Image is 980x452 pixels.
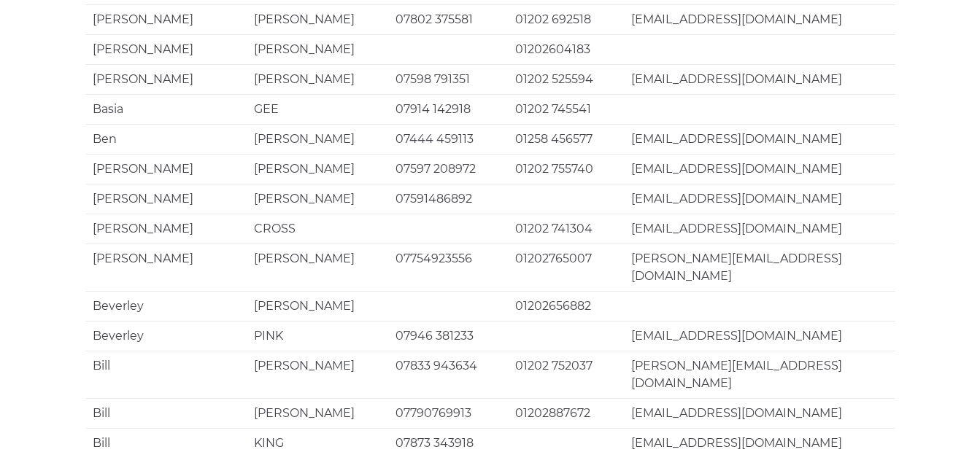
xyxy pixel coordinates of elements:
[85,291,247,321] td: Beverley
[508,291,624,321] td: 01202656882
[85,64,247,94] td: [PERSON_NAME]
[624,124,895,154] td: [EMAIL_ADDRESS][DOMAIN_NAME]
[624,184,895,214] td: [EMAIL_ADDRESS][DOMAIN_NAME]
[85,124,247,154] td: Ben
[85,398,247,428] td: Bill
[85,4,247,34] td: [PERSON_NAME]
[85,34,247,64] td: [PERSON_NAME]
[388,124,508,154] td: 07444 459113
[247,64,388,94] td: [PERSON_NAME]
[624,321,895,351] td: [EMAIL_ADDRESS][DOMAIN_NAME]
[388,94,508,124] td: 07914 142918
[85,94,247,124] td: Basia
[388,154,508,184] td: 07597 208972
[247,243,388,291] td: [PERSON_NAME]
[247,184,388,214] td: [PERSON_NAME]
[247,398,388,428] td: [PERSON_NAME]
[388,321,508,351] td: 07946 381233
[508,243,624,291] td: 01202765007
[247,4,388,34] td: [PERSON_NAME]
[388,184,508,214] td: 07591486892
[247,291,388,321] td: [PERSON_NAME]
[247,124,388,154] td: [PERSON_NAME]
[85,214,247,243] td: [PERSON_NAME]
[388,64,508,94] td: 07598 791351
[624,351,895,398] td: [PERSON_NAME][EMAIL_ADDRESS][DOMAIN_NAME]
[85,321,247,351] td: Beverley
[624,64,895,94] td: [EMAIL_ADDRESS][DOMAIN_NAME]
[508,398,624,428] td: 01202887672
[85,154,247,184] td: [PERSON_NAME]
[508,351,624,398] td: 01202 752037
[388,4,508,34] td: 07802 375581
[624,243,895,291] td: [PERSON_NAME][EMAIL_ADDRESS][DOMAIN_NAME]
[624,214,895,243] td: [EMAIL_ADDRESS][DOMAIN_NAME]
[624,4,895,34] td: [EMAIL_ADDRESS][DOMAIN_NAME]
[508,64,624,94] td: 01202 525594
[247,321,388,351] td: PINK
[508,214,624,243] td: 01202 741304
[247,34,388,64] td: [PERSON_NAME]
[247,351,388,398] td: [PERSON_NAME]
[388,243,508,291] td: 07754923556
[508,94,624,124] td: 01202 745541
[508,124,624,154] td: 01258 456577
[388,351,508,398] td: 07833 943634
[508,34,624,64] td: 01202604183
[624,398,895,428] td: [EMAIL_ADDRESS][DOMAIN_NAME]
[85,351,247,398] td: Bill
[85,243,247,291] td: [PERSON_NAME]
[508,154,624,184] td: 01202 755740
[247,154,388,184] td: [PERSON_NAME]
[624,154,895,184] td: [EMAIL_ADDRESS][DOMAIN_NAME]
[247,214,388,243] td: CROSS
[247,94,388,124] td: GEE
[508,4,624,34] td: 01202 692518
[388,398,508,428] td: 07790769913
[85,184,247,214] td: [PERSON_NAME]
